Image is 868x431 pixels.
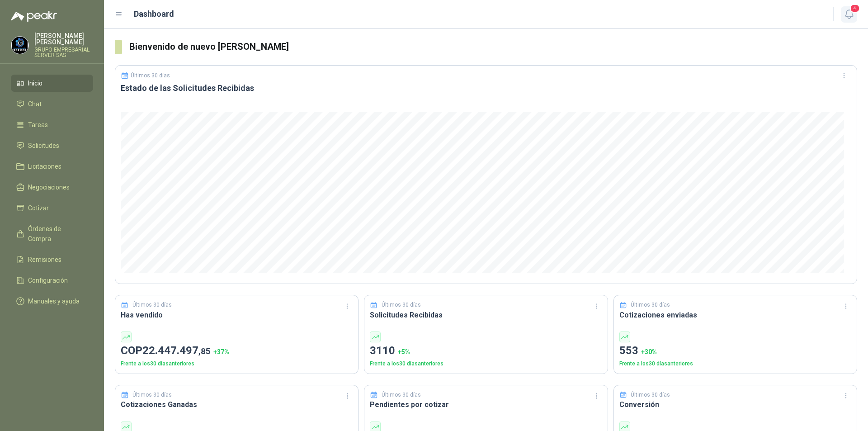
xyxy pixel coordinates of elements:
span: Solicitudes [28,141,59,151]
a: Cotizar [11,199,93,217]
p: Últimos 30 días [132,301,172,309]
h3: Has vendido [121,309,353,321]
a: Órdenes de Compra [11,220,93,247]
a: Chat [11,95,93,113]
h3: Cotizaciones enviadas [619,309,851,321]
p: Últimos 30 días [631,301,670,309]
h3: Conversión [619,399,851,410]
a: Solicitudes [11,137,93,154]
h3: Bienvenido de nuevo [PERSON_NAME] [129,40,857,54]
span: Cotizar [28,203,49,213]
a: Negociaciones [11,179,93,196]
button: 4 [841,6,857,23]
span: 22.447.497 [142,344,211,357]
h1: Dashboard [134,8,174,20]
p: 3110 [370,342,602,360]
h3: Solicitudes Recibidas [370,309,602,321]
p: Frente a los 30 días anteriores [121,360,353,368]
p: Últimos 30 días [131,72,170,79]
span: 4 [850,4,860,13]
span: Inicio [28,78,42,88]
a: Remisiones [11,251,93,268]
span: Tareas [28,120,48,130]
h3: Estado de las Solicitudes Recibidas [121,83,851,94]
p: Últimos 30 días [382,391,421,399]
a: Configuración [11,272,93,289]
span: Licitaciones [28,161,61,171]
p: Últimos 30 días [382,301,421,309]
span: ,85 [198,346,211,356]
a: Licitaciones [11,158,93,175]
a: Inicio [11,75,93,92]
p: Frente a los 30 días anteriores [619,360,851,368]
a: Manuales y ayuda [11,293,93,310]
p: [PERSON_NAME] [PERSON_NAME] [34,33,93,45]
p: Frente a los 30 días anteriores [370,360,602,368]
p: Últimos 30 días [132,391,172,399]
p: Últimos 30 días [631,391,670,399]
span: + 30 % [641,348,657,355]
p: COP [121,342,353,360]
span: Configuración [28,275,68,285]
p: GRUPO EMPRESARIAL SERVER SAS [34,47,93,58]
img: Company Logo [11,37,28,54]
span: + 37 % [213,348,229,355]
p: 553 [619,342,851,360]
span: + 5 % [398,348,410,355]
h3: Cotizaciones Ganadas [121,399,353,410]
span: Chat [28,99,42,109]
span: Órdenes de Compra [28,224,85,244]
a: Tareas [11,116,93,133]
span: Manuales y ayuda [28,296,80,306]
span: Remisiones [28,255,61,265]
span: Negociaciones [28,182,70,192]
h3: Pendientes por cotizar [370,399,602,410]
img: Logo peakr [11,11,57,22]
